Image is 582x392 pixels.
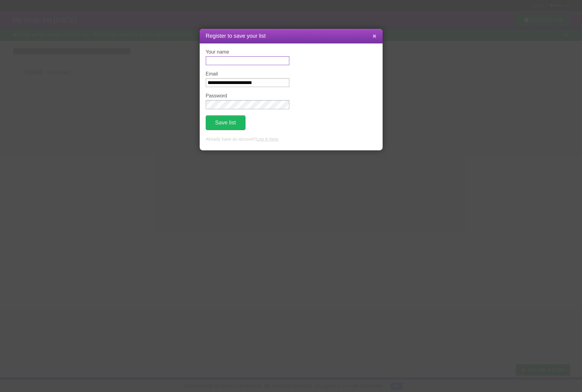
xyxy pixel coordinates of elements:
button: Save list [206,115,245,130]
label: Email [206,71,289,77]
h1: Register to save your list [206,32,377,40]
label: Password [206,93,289,99]
p: Already have an account? . [206,136,377,143]
a: Log in here [256,137,278,142]
label: Your name [206,49,289,55]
